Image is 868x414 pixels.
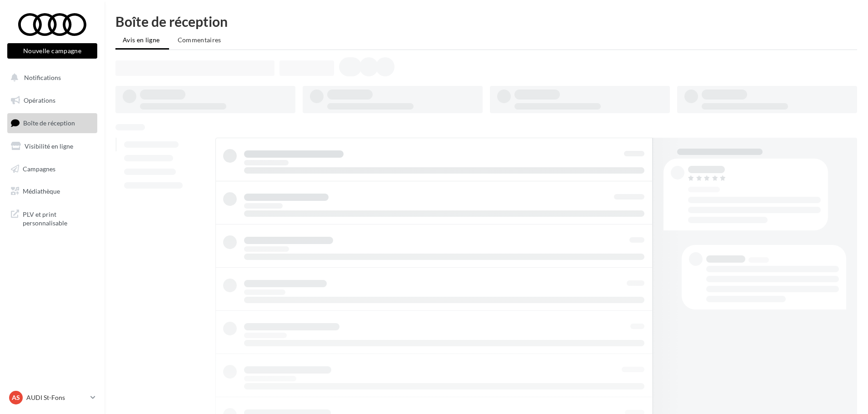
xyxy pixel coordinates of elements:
[26,393,87,402] p: AUDI St-Fons
[5,113,99,133] a: Boîte de réception
[12,393,20,402] span: AS
[23,187,60,195] span: Médiathèque
[5,91,99,110] a: Opérations
[5,68,95,87] button: Notifications
[23,208,94,228] span: PLV et print personnalisable
[178,36,221,44] span: Commentaires
[23,119,75,127] span: Boîte de réception
[5,137,99,156] a: Visibilité en ligne
[24,96,55,104] span: Opérations
[23,165,55,172] span: Campagnes
[24,74,61,81] span: Notifications
[7,43,97,59] button: Nouvelle campagne
[5,160,99,179] a: Campagnes
[5,182,99,201] a: Médiathèque
[5,205,99,231] a: PLV et print personnalisable
[115,15,857,28] div: Boîte de réception
[25,142,73,150] span: Visibilité en ligne
[7,389,97,406] a: AS AUDI St-Fons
